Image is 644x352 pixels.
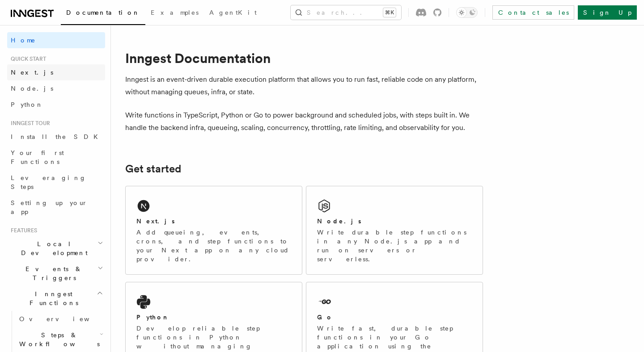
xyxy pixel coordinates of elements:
button: Inngest Functions [7,286,105,311]
span: Steps & Workflows [16,331,100,348]
button: Toggle dark mode [456,7,478,18]
p: Inngest is an event-driven durable execution platform that allows you to run fast, reliable code ... [125,73,483,98]
span: Overview [19,315,111,323]
a: Documentation [61,3,145,25]
a: Your first Functions [7,145,105,170]
span: Inngest Functions [7,289,97,307]
span: Install the SDK [11,133,103,140]
button: Steps & Workflows [16,327,105,352]
span: Documentation [66,9,140,16]
a: Python [7,96,105,113]
span: AgentKit [209,9,257,16]
a: Get started [125,163,181,175]
span: Python [11,101,43,108]
span: Home [11,36,36,45]
button: Local Development [7,236,105,261]
a: Setting up your app [7,195,105,220]
span: Leveraging Steps [11,174,86,190]
a: Contact sales [492,5,574,20]
a: Leveraging Steps [7,170,105,195]
a: Examples [145,3,204,24]
span: Quick start [7,55,46,63]
p: Write durable step functions in any Node.js app and run on servers or serverless. [317,228,472,264]
button: Events & Triggers [7,261,105,286]
span: Examples [151,9,199,16]
p: Add queueing, events, crons, and step functions to your Next app on any cloud provider. [136,228,291,264]
a: Next.js [7,64,105,80]
a: Sign Up [578,5,637,20]
button: Search...⌘K [291,5,401,20]
a: Next.jsAdd queueing, events, crons, and step functions to your Next app on any cloud provider. [125,186,302,275]
a: AgentKit [204,3,262,24]
span: Setting up your app [11,199,88,215]
span: Node.js [11,85,53,92]
h2: Node.js [317,217,361,226]
p: Write functions in TypeScript, Python or Go to power background and scheduled jobs, with steps bu... [125,109,483,134]
a: Overview [16,311,105,327]
span: Inngest tour [7,120,50,127]
a: Node.jsWrite durable step functions in any Node.js app and run on servers or serverless. [306,186,483,275]
a: Node.js [7,80,105,96]
h2: Python [136,313,169,322]
h2: Go [317,313,333,322]
h1: Inngest Documentation [125,50,483,66]
kbd: ⌘K [383,8,396,17]
h2: Next.js [136,217,175,226]
span: Events & Triggers [7,264,97,282]
a: Install the SDK [7,129,105,145]
span: Next.js [11,69,53,76]
span: Features [7,227,37,234]
span: Your first Functions [11,149,64,165]
span: Local Development [7,239,97,257]
a: Home [7,32,105,48]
